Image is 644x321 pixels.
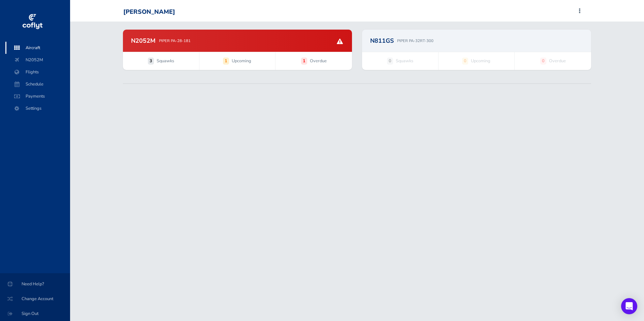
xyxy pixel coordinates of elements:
[621,298,637,314] div: Open Intercom Messenger
[123,30,352,70] a: N2052M PIPER PA-28-181 3 Squawks 1 Upcoming 1 Overdue
[12,54,63,66] span: N2052M
[12,90,63,102] span: Payments
[362,30,591,70] a: N811GS PIPER PA-32RT-300 0 Squawks 0 Upcoming 0 Overdue
[12,78,63,90] span: Schedule
[387,58,393,64] strong: 0
[12,66,63,78] span: Flights
[123,8,175,16] div: [PERSON_NAME]
[223,58,229,64] strong: 1
[540,58,546,64] strong: 0
[232,58,251,64] span: Upcoming
[8,278,62,290] span: Need Help?
[549,58,566,64] span: Overdue
[397,38,433,44] p: PIPER PA-32RT-300
[396,58,413,64] span: Squawks
[301,58,307,64] strong: 1
[310,58,327,64] span: Overdue
[157,58,174,64] span: Squawks
[131,38,156,44] h2: N2052M
[12,102,63,114] span: Settings
[12,42,63,54] span: Aircraft
[370,38,394,44] h2: N811GS
[8,308,62,320] span: Sign Out
[148,58,154,64] strong: 3
[462,58,468,64] strong: 0
[159,38,191,44] p: PIPER PA-28-181
[471,58,490,64] span: Upcoming
[21,12,43,32] img: coflyt logo
[8,293,62,305] span: Change Account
